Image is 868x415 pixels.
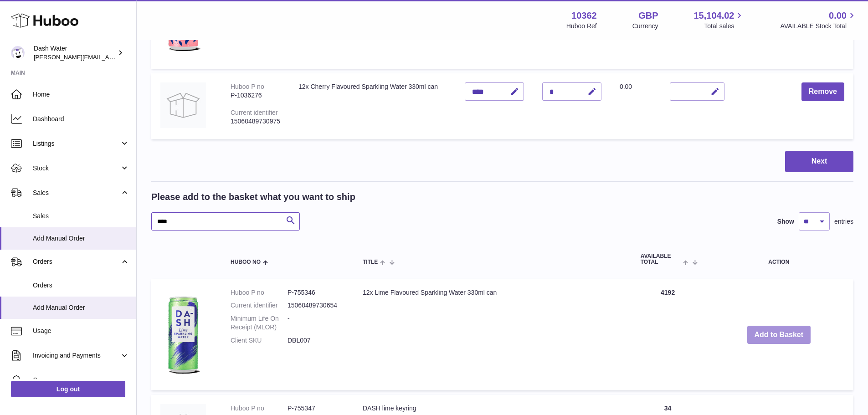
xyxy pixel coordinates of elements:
[160,288,206,379] img: 12x Lime Flavoured Sparkling Water 330ml can
[231,288,288,297] dt: Huboo P no
[693,10,734,22] span: 15,104.02
[829,10,847,22] span: 0.00
[33,234,129,243] span: Add Manual Order
[33,139,120,148] span: Listings
[231,117,280,126] div: 15060489730975
[34,44,116,61] div: Dash Water
[354,279,632,391] td: 12x Lime Flavoured Sparkling Water 330ml can
[641,253,681,265] span: AVAILABLE Total
[33,351,120,360] span: Invoicing and Payments
[33,115,129,123] span: Dashboard
[288,336,344,345] dd: DBL007
[288,288,344,297] dd: P-755346
[11,46,25,60] img: james@dash-water.com
[288,404,344,413] dd: P-755347
[151,191,355,203] h2: Please add to the basket what you want to ship
[231,83,264,90] div: Huboo P no
[160,82,206,128] img: 12x Cherry Flavoured Sparkling Water 330ml can
[11,381,125,397] a: Log out
[231,336,288,345] dt: Client SKU
[747,326,811,344] button: Add to Basket
[33,257,120,266] span: Orders
[777,217,794,226] label: Show
[704,22,745,31] span: Total sales
[288,314,344,332] dd: -
[780,22,857,31] span: AVAILABLE Stock Total
[231,259,261,265] span: Huboo no
[231,404,288,413] dt: Huboo P no
[231,314,288,332] dt: Minimum Life On Receipt (MLOR)
[638,10,658,22] strong: GBP
[632,279,704,391] td: 4192
[693,10,745,31] a: 15,104.02 Total sales
[566,22,597,31] div: Huboo Ref
[33,327,129,335] span: Usage
[834,217,853,226] span: entries
[785,151,853,172] button: Next
[801,82,844,101] button: Remove
[33,164,120,173] span: Stock
[620,83,632,90] span: 0.00
[571,10,597,22] strong: 10362
[288,301,344,310] dd: 15060489730654
[704,244,853,274] th: Action
[33,303,129,312] span: Add Manual Order
[231,301,288,310] dt: Current identifier
[33,212,129,220] span: Sales
[33,189,120,197] span: Sales
[632,22,658,31] div: Currency
[231,91,280,100] div: P-1036276
[34,53,183,61] span: [PERSON_NAME][EMAIL_ADDRESS][DOMAIN_NAME]
[363,259,378,265] span: Title
[33,376,129,384] span: Cases
[33,90,129,99] span: Home
[289,73,456,139] td: 12x Cherry Flavoured Sparkling Water 330ml can
[33,281,129,290] span: Orders
[780,10,857,31] a: 0.00 AVAILABLE Stock Total
[231,109,278,116] div: Current identifier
